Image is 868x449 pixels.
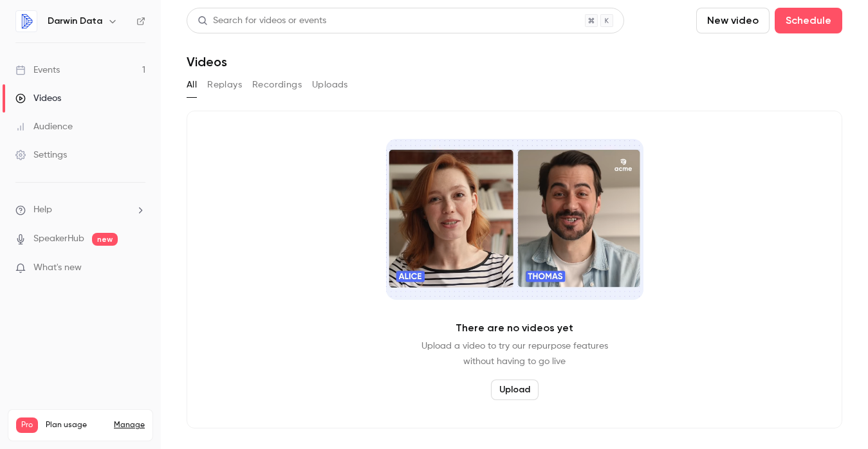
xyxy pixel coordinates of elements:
img: Darwin Data [16,11,37,32]
span: What's new [33,261,82,275]
button: Recordings [252,75,302,95]
div: Events [15,64,60,77]
div: Videos [15,92,61,105]
button: Upload [491,380,539,400]
section: Videos [187,8,842,441]
div: Search for videos or events [198,14,326,28]
span: Help [33,203,52,217]
div: Settings [15,149,67,161]
button: Schedule [775,8,842,33]
h1: Videos [187,54,227,69]
button: All [187,75,197,95]
button: Replays [207,75,242,95]
span: Plan usage [46,420,106,430]
button: Uploads [312,75,348,95]
div: Audience [15,120,73,133]
li: help-dropdown-opener [15,203,145,217]
a: Manage [114,420,145,430]
button: New video [696,8,770,33]
p: There are no videos yet [456,320,573,336]
h6: Darwin Data [48,15,102,28]
span: new [92,233,118,246]
a: SpeakerHub [33,232,84,246]
span: Pro [16,417,38,433]
p: Upload a video to try our repurpose features without having to go live [421,338,608,369]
